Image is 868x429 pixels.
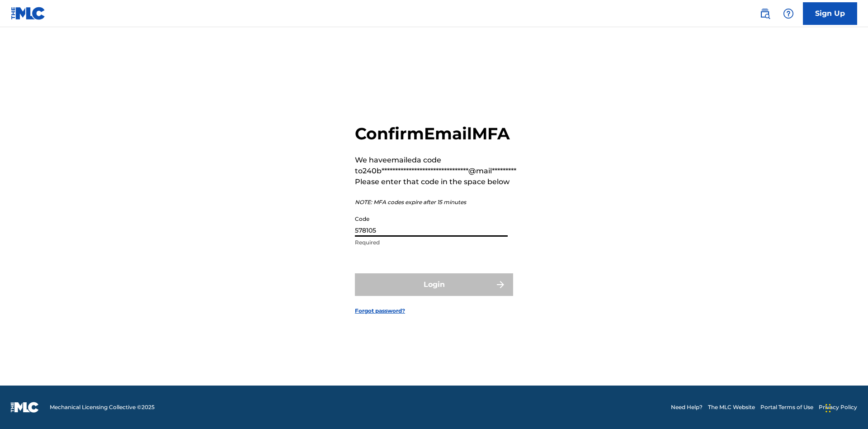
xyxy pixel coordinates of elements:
[779,5,797,23] div: Help
[760,403,813,411] a: Portal Terms of Use
[823,386,868,429] iframe: Chat Widget
[759,8,770,19] img: search
[783,8,794,19] img: help
[355,198,516,206] p: NOTE: MFA codes expire after 15 minutes
[708,403,755,411] a: The MLC Website
[671,403,703,411] a: Need Help?
[826,395,831,422] div: Drag
[11,7,46,20] img: MLC Logo
[355,124,516,144] h2: Confirm Email MFA
[11,402,39,413] img: logo
[355,307,405,315] a: Forgot password?
[355,238,508,247] p: Required
[50,403,155,411] span: Mechanical Licensing Collective © 2025
[819,403,857,411] a: Privacy Policy
[756,5,774,23] a: Public Search
[803,2,857,25] a: Sign Up
[355,176,516,187] p: Please enter that code in the space below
